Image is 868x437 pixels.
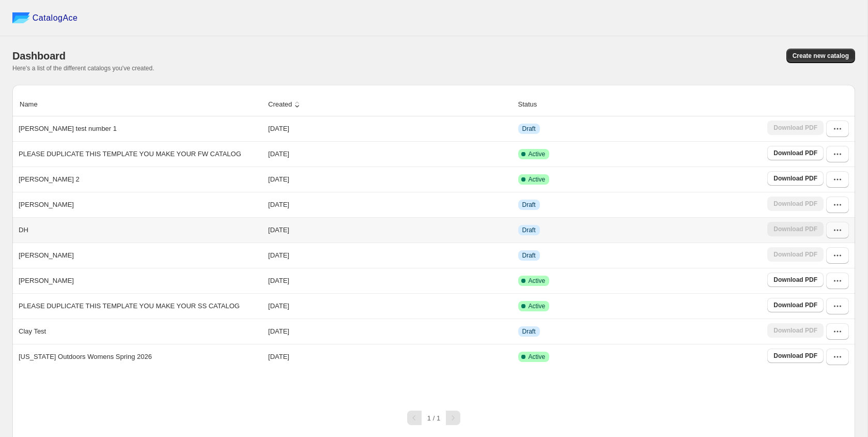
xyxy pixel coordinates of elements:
span: Create new catalog [793,52,849,60]
span: CatalogAce [33,13,78,23]
a: Download PDF [767,273,824,287]
a: Download PDF [767,171,824,186]
td: [DATE] [265,116,515,141]
a: Download PDF [767,146,824,160]
td: [DATE] [265,192,515,217]
span: Active [529,353,546,361]
button: Name [18,95,50,114]
p: [PERSON_NAME] test number 1 [19,124,117,134]
span: Draft [522,251,536,260]
p: [US_STATE] Outdoors Womens Spring 2026 [19,352,152,362]
span: Here's a list of the different catalogs you've created. [12,65,154,72]
span: Draft [522,327,536,336]
td: [DATE] [265,344,515,369]
p: Clay Test [19,326,46,337]
p: DH [19,225,28,235]
p: [PERSON_NAME] [19,200,74,210]
p: [PERSON_NAME] [19,276,74,286]
span: Download PDF [773,352,817,360]
button: Status [517,95,549,114]
button: Create new catalog [786,49,855,63]
td: [DATE] [265,141,515,167]
td: [DATE] [265,243,515,268]
span: Active [529,175,546,184]
span: Active [529,302,546,310]
span: Draft [522,125,536,133]
span: Download PDF [773,174,817,183]
td: [DATE] [265,293,515,319]
p: [PERSON_NAME] [19,250,74,261]
p: PLEASE DUPLICATE THIS TEMPLATE YOU MAKE YOUR SS CATALOG [19,301,240,311]
span: Download PDF [773,149,817,157]
span: Download PDF [773,276,817,284]
p: PLEASE DUPLICATE THIS TEMPLATE YOU MAKE YOUR FW CATALOG [19,149,241,159]
a: Download PDF [767,298,824,312]
td: [DATE] [265,217,515,243]
span: Dashboard [12,50,66,62]
p: [PERSON_NAME] 2 [19,174,80,185]
a: Download PDF [767,349,824,363]
span: Draft [522,226,536,234]
td: [DATE] [265,319,515,344]
span: Active [529,277,546,285]
td: [DATE] [265,268,515,293]
span: Draft [522,201,536,209]
span: Download PDF [773,301,817,309]
span: 1 / 1 [427,414,440,422]
img: catalog ace [12,12,30,23]
span: Active [529,150,546,158]
button: Created [267,95,304,114]
td: [DATE] [265,167,515,192]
